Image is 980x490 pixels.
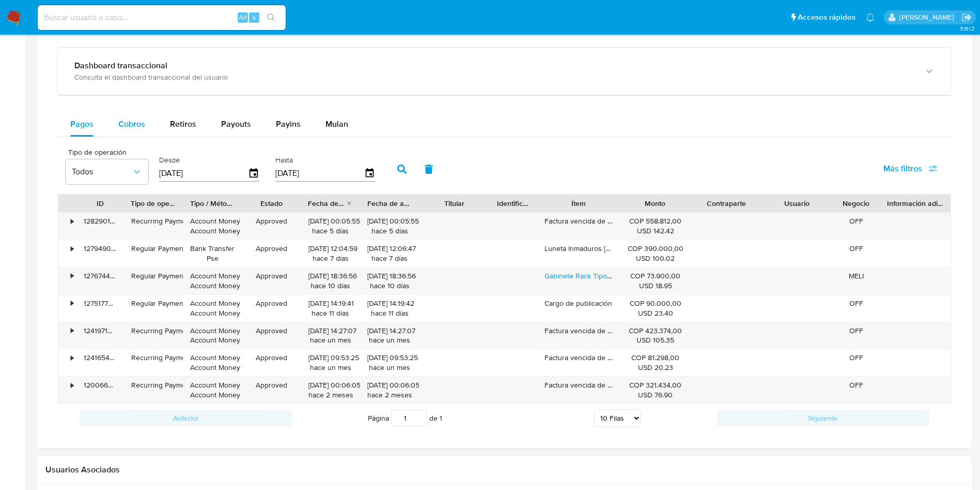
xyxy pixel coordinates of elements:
span: s [253,12,256,22]
button: search-icon [260,10,282,25]
span: Accesos rápidos [798,12,855,23]
p: damian.rodriguez@mercadolibre.com [899,12,958,22]
span: 3.161.2 [960,24,975,33]
a: Notificaciones [866,13,875,22]
h2: Usuarios Asociados [45,465,963,475]
a: Salir [961,12,972,23]
input: Buscar usuario o caso... [38,11,286,24]
span: Alt [239,12,247,22]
